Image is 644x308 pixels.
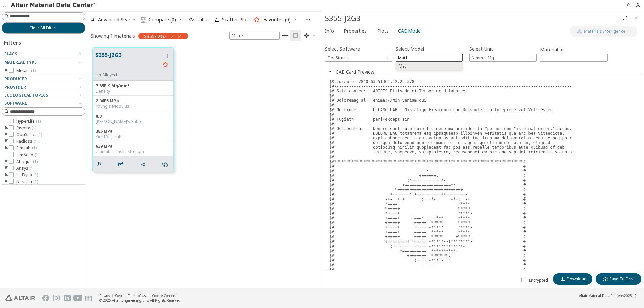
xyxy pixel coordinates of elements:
div: Density [96,89,171,94]
button: AI CopilotMaterials Intelligence [570,26,637,37]
button: Details [93,158,107,171]
span: Metric [229,32,280,40]
span: ( 1 ) [33,179,38,184]
button: Table View [280,30,290,41]
div: 0.3 [96,114,171,119]
span: OptiStruct [325,54,392,62]
div: 386 MPa [96,129,171,134]
span: Flags [4,51,17,57]
i:  [293,33,298,38]
span: ( 1 ) [34,138,38,144]
button: Producer [2,75,85,83]
span: CAE Model [398,26,422,36]
span: Materials Intelligence [584,29,625,34]
button: Flags [2,50,85,58]
span: Nastran [16,179,38,184]
span: Scatter Plot [222,17,248,22]
span: Altair Material Data Center [579,293,621,298]
span: Ls-Dyna [16,172,38,178]
button: Share [137,158,151,171]
button: Ecological Topics [2,91,85,99]
div: Model [396,62,463,70]
i:  [304,33,309,38]
span: ( 1 ) [37,132,42,137]
span: ( 1 ) [35,152,39,158]
span: ( 1 ) [32,125,36,131]
div: Ultimate Tensile Strength [96,149,171,155]
span: Ansys [16,166,34,171]
button: Provider [2,83,85,91]
i: toogle group [4,139,9,144]
div: S355-J2G3 [325,13,620,24]
label: Select Software [325,44,360,54]
div: © 2025 Altair Engineering, Inc. All Rights Reserved. [99,298,181,303]
label: Select Unit [469,44,493,54]
i: toogle group [4,68,9,73]
div: Unit [469,54,537,62]
div: Un-Alloyed [96,72,160,78]
span: ( 1 ) [36,118,41,124]
span: ( 1 ) [33,172,38,178]
button: PDF Download [115,158,129,171]
button: Tile View [290,30,301,41]
span: Provider [4,84,26,90]
span: Info [325,26,334,36]
i:  [118,162,124,167]
span: Mat1 [396,54,463,62]
button: Similar search [159,158,173,171]
span: ( 1 ) [33,159,38,164]
span: Metals [16,68,36,73]
div: Showing 1 materials [91,33,135,39]
button: CAE Card Preview [336,69,374,75]
span: OptiStruct [16,132,42,137]
img: Altair Engineering [5,295,35,301]
div: Yield Strength [96,134,171,139]
span: HyperLife [16,119,41,124]
span: Properties [344,26,367,36]
button: Theme [301,30,319,41]
button: Full Screen [620,13,631,24]
button: Close [325,69,336,75]
i: toogle group [4,159,9,164]
span: Producer [4,76,27,82]
i:  [282,33,288,38]
span: Plots [377,26,389,36]
i:  [162,162,168,167]
div: Young's Modulus [96,104,171,109]
div: 2.06E5 MPa [96,98,171,104]
div: Filters [2,34,25,50]
span: Material Type [4,59,37,65]
span: SimLab [16,145,37,151]
div: (v2025.1) [579,293,636,298]
div: Model [396,54,463,62]
div: [PERSON_NAME]'s Ratio [96,119,171,124]
span: ( 1 ) [30,165,34,171]
button: Close [631,13,641,24]
i: toogle group [4,179,9,184]
i:  [603,276,608,282]
i: toogle group [4,166,9,171]
span: Save To Drive [609,276,636,282]
button: S355-J2G3 [96,51,160,72]
span: SimSolid [16,152,39,158]
div: 7.85E-9 Mg/mm³ [96,83,171,89]
span: Ecological Topics [4,92,48,98]
span: Software [4,100,27,106]
label: Select Model [396,44,424,54]
span: Compare (0) [149,17,176,22]
a: Website Terms of Use [115,293,147,298]
span: Favorites (0) [263,17,291,22]
i: toogle group [4,125,9,131]
span: ( 1 ) [31,68,36,73]
span: Abaqus [16,159,38,164]
i: toogle group [4,145,9,151]
img: AI Copilot [577,29,582,34]
span: Radioss [16,139,38,144]
span: Table [197,17,209,22]
i: toogle group [4,172,9,178]
span: Mat1 [399,63,408,69]
a: Cookie Consent [152,293,177,298]
span: Download [567,276,587,282]
span: ( 1 ) [32,145,37,151]
i:  [141,17,146,23]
